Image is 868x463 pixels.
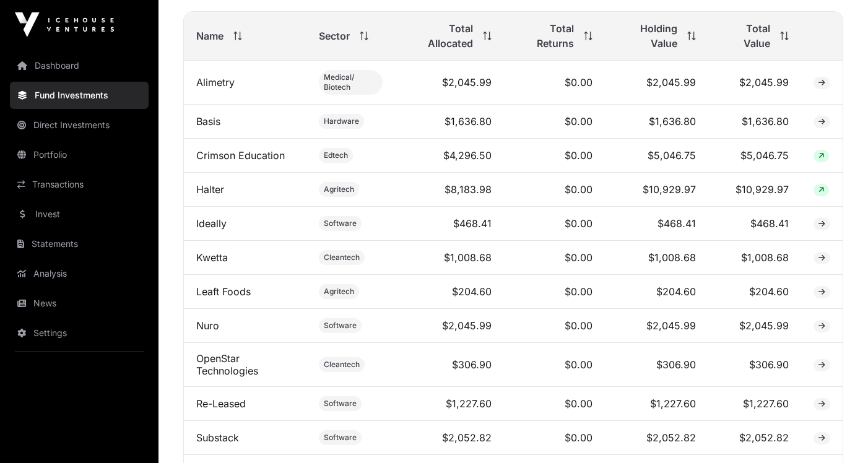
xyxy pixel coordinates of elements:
td: $204.60 [395,275,504,309]
span: Software [324,433,357,443]
td: $1,227.60 [395,387,504,421]
span: Cleantech [324,360,360,370]
td: $0.00 [504,173,605,207]
a: Statements [10,230,149,257]
a: Alimetry [196,76,235,89]
img: Icehouse Ventures Logo [15,12,114,37]
td: $2,045.99 [395,309,504,343]
a: Analysis [10,260,149,287]
td: $468.41 [605,207,708,241]
span: Hardware [324,116,359,126]
td: $0.00 [504,309,605,343]
td: $1,008.68 [395,241,504,275]
a: Ideally [196,217,227,230]
a: OpenStar Technologies [196,352,258,377]
span: Total Allocated [407,21,473,51]
td: $468.41 [395,207,504,241]
td: $0.00 [504,105,605,139]
td: $1,008.68 [708,241,801,275]
td: $0.00 [504,343,605,387]
td: $2,045.99 [605,309,708,343]
td: $2,045.99 [708,61,801,105]
td: $8,183.98 [395,173,504,207]
span: Name [196,28,224,43]
td: $1,636.80 [605,105,708,139]
td: $468.41 [708,207,801,241]
a: Settings [10,319,149,347]
td: $2,045.99 [395,61,504,105]
td: $204.60 [708,275,801,309]
a: Substack [196,431,239,444]
span: Sector [319,28,350,43]
td: $1,636.80 [708,105,801,139]
td: $10,929.97 [708,173,801,207]
span: Cleantech [324,253,360,262]
a: Kwetta [196,251,228,264]
span: Software [324,219,357,228]
span: Agritech [324,184,354,194]
td: $1,227.60 [708,387,801,421]
a: Direct Investments [10,111,149,139]
td: $306.90 [605,343,708,387]
td: $5,046.75 [708,139,801,173]
a: Dashboard [10,52,149,79]
span: Agritech [324,287,354,296]
span: Software [324,399,357,409]
td: $0.00 [504,241,605,275]
td: $5,046.75 [605,139,708,173]
td: $306.90 [708,343,801,387]
span: Software [324,321,357,331]
td: $0.00 [504,275,605,309]
td: $2,045.99 [708,309,801,343]
a: Crimson Education [196,149,285,162]
span: Total Returns [516,21,574,51]
td: $306.90 [395,343,504,387]
a: Fund Investments [10,82,149,109]
td: $0.00 [504,139,605,173]
a: Transactions [10,171,149,198]
td: $2,052.82 [605,421,708,455]
a: Nuro [196,319,219,332]
td: $2,052.82 [708,421,801,455]
span: Edtech [324,150,348,160]
td: $204.60 [605,275,708,309]
td: $2,052.82 [395,421,504,455]
a: Leaft Foods [196,285,251,298]
a: Invest [10,201,149,228]
td: $10,929.97 [605,173,708,207]
td: $2,045.99 [605,61,708,105]
a: Halter [196,183,224,196]
td: $1,227.60 [605,387,708,421]
span: Total Value [721,21,770,51]
td: $0.00 [504,207,605,241]
td: $0.00 [504,61,605,105]
td: $0.00 [504,421,605,455]
span: Holding Value [617,21,677,51]
a: News [10,290,149,317]
span: Medical/ Biotech [324,72,378,92]
a: Basis [196,115,220,128]
a: Re-Leased [196,397,246,410]
td: $1,008.68 [605,241,708,275]
iframe: Chat Widget [806,404,868,463]
td: $4,296.50 [395,139,504,173]
a: Portfolio [10,141,149,168]
td: $1,636.80 [395,105,504,139]
td: $0.00 [504,387,605,421]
